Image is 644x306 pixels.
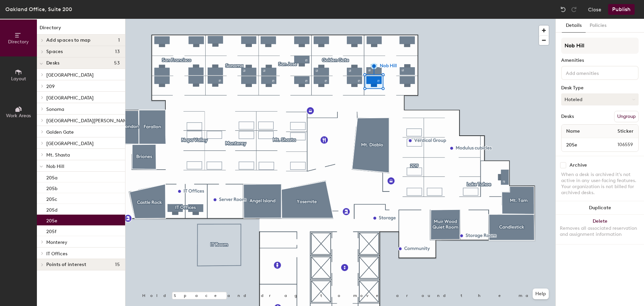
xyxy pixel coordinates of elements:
span: Name [563,125,583,137]
button: Help [533,289,549,299]
button: DeleteRemoves all associated reservation and assignment information [556,215,644,244]
span: 106559 [601,141,637,148]
div: Desk Type [561,85,639,91]
button: Publish [608,4,635,15]
button: Close [588,4,601,15]
span: Monterey [46,239,67,245]
span: Directory [8,39,29,45]
span: 209 [46,84,55,89]
span: 15 [115,262,120,267]
span: Golden Gate [46,129,74,135]
img: Redo [571,6,577,13]
button: Hoteled [561,93,639,105]
div: Oakland Office, Suite 200 [5,5,72,13]
span: Desks [46,60,59,66]
span: Layout [11,76,26,82]
button: Details [562,19,586,33]
input: Add amenities [565,69,625,77]
span: 53 [114,60,120,66]
span: Add spaces to map [46,38,91,43]
p: 205e [46,216,57,224]
span: Mt. Shasta [46,152,70,158]
span: Points of interest [46,262,86,267]
input: Unnamed desk [563,140,601,149]
div: Amenities [561,58,639,63]
span: Work Areas [6,113,31,119]
span: Nob Hill [46,164,64,169]
button: Ungroup [614,111,639,122]
span: 1 [118,38,120,43]
span: [GEOGRAPHIC_DATA] [46,72,94,78]
div: Removes all associated reservation and assignment information [560,225,640,237]
span: [GEOGRAPHIC_DATA] [46,141,94,146]
p: 205f [46,227,56,234]
div: Archive [570,163,587,168]
span: IT Offices [46,251,67,257]
span: [GEOGRAPHIC_DATA][PERSON_NAME] [46,118,131,124]
p: 205c [46,194,57,202]
span: Spaces [46,49,63,54]
span: 13 [115,49,120,54]
span: Sonoma [46,106,64,112]
p: 205d [46,205,57,213]
div: When a desk is archived it's not active in any user-facing features. Your organization is not bil... [561,172,639,196]
p: 205b [46,184,57,191]
span: Sticker [614,125,637,137]
p: 205a [46,173,57,181]
h1: Directory [37,24,125,35]
button: Policies [586,19,610,33]
div: Desks [561,114,574,119]
span: [GEOGRAPHIC_DATA] [46,95,94,101]
button: Duplicate [556,201,644,215]
img: Undo [560,6,567,13]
